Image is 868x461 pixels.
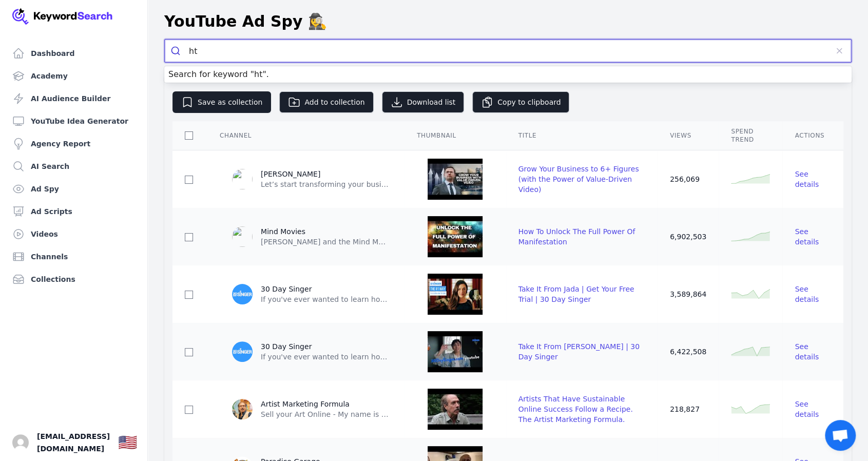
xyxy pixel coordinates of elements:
[795,227,819,246] span: See details
[261,341,389,352] div: 30 Day Singer
[261,226,389,237] div: Mind Movies
[261,284,389,294] div: 30 Day Singer
[118,433,137,452] div: 🇺🇸
[795,131,831,140] div: Actions
[417,159,494,200] img: default.jpg
[417,131,494,140] div: Thumbnail
[670,405,700,413] span: 218,827
[172,91,271,113] button: Save as collection
[261,409,389,419] p: Sell your Art Online - My name is [PERSON_NAME], I'm a veteran Artist, and an online marketing ex...
[261,169,389,179] div: [PERSON_NAME]
[8,224,139,244] a: Videos
[261,237,389,247] p: [PERSON_NAME] and the Mind Movies team take personal development to the next level with powerful ...
[261,179,389,189] p: Let’s start transforming your business [DATE]! Welcome to the [PERSON_NAME] YouTube channel! As a...
[518,342,640,361] span: Take It From [PERSON_NAME] | 30 Day Singer
[417,389,494,430] img: default.jpg
[12,434,29,451] button: Open user button
[518,395,633,424] span: Artists That Have Sustainable Online Success Follow a Recipe. The Artist Marketing Formula.
[164,12,327,31] h1: YouTube Ad Spy 🕵️‍♀️
[8,179,139,199] a: Ad Spy
[168,69,269,79] a: Search for keyword "ht".
[795,342,819,361] span: See details
[185,233,193,241] input: Toggle Row Selected
[8,156,139,177] a: AI Search
[518,227,635,246] span: How To Unlock The Full Power Of Manifestation
[118,432,137,453] button: 🇺🇸
[472,91,569,113] button: Copy to clipboard
[670,233,706,241] span: 6,902,503
[795,400,819,418] span: See details
[185,176,193,184] input: Toggle Row Selected
[670,348,706,356] span: 6,422,508
[518,165,639,194] span: Grow Your Business to 6+ Figures (with the Power of Value-Driven Video)
[8,88,139,109] a: AI Audience Builder
[220,131,392,140] div: Channel
[670,290,706,298] span: 3,589,864
[165,40,189,62] button: Submit
[8,43,139,64] a: Dashboard
[37,430,110,455] span: [EMAIL_ADDRESS][DOMAIN_NAME]
[261,352,389,362] p: If you've ever wanted to learn how to sing or improve your voice, 30 Day Singer has a ton of grea...
[825,420,856,451] div: Open chat
[827,40,851,62] button: Clear
[670,175,700,183] span: 256,069
[417,331,494,372] img: default.jpg
[279,91,373,113] button: Add to collection
[658,121,719,150] th: Toggle SortBy
[518,131,645,140] div: Title
[185,348,193,356] input: Toggle Row Selected
[8,111,139,131] a: YouTube Idea Generator
[8,66,139,86] a: Academy
[417,274,494,315] img: default.jpg
[795,285,819,303] span: See details
[8,133,139,154] a: Agency Report
[185,291,193,299] input: Toggle Row Selected
[8,246,139,267] a: Channels
[795,170,819,188] span: See details
[670,131,706,140] div: Views
[185,406,193,414] input: Toggle Row Selected
[261,399,389,409] div: Artist Marketing Formula
[417,216,494,257] img: default.jpg
[261,294,389,304] p: If you've ever wanted to learn how to sing or improve your voice, 30 Day Singer has a ton of grea...
[12,8,113,25] img: Your Company
[8,201,139,222] a: Ad Scripts
[382,91,465,113] button: Download list
[185,131,193,140] input: Toggle All Rows Selected
[8,269,139,290] a: Collections
[189,40,827,62] input: Search for a website or company's advertisements
[518,285,634,303] span: Take It From Jada | Get Your Free Trial | 30 Day Singer
[731,127,770,144] div: Spend Trend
